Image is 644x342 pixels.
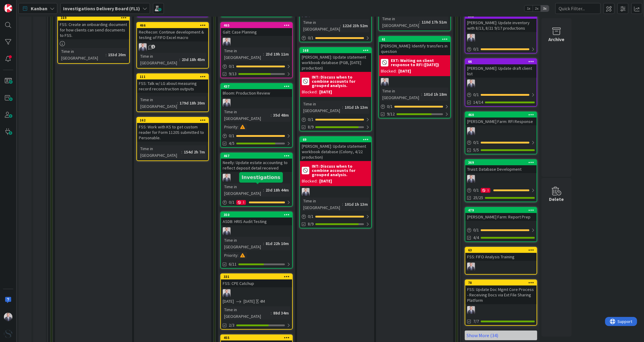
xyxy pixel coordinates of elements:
span: 9/13 [229,71,237,77]
img: JC [467,175,475,183]
div: 4M [260,298,265,305]
div: RecRecon: Continue development & testing of FIFO Excel macro [137,28,208,41]
div: Time in [GEOGRAPHIC_DATA] [223,47,263,61]
span: : [271,112,272,118]
div: JC [300,188,371,196]
div: 69 [300,137,371,142]
div: 168 [303,48,371,53]
a: 369Truist: Database DevelopmentJC0/1125/25 [465,159,537,202]
div: 0/1 [465,139,537,146]
div: JC [465,127,537,135]
span: Kanban [31,5,47,12]
a: 66[PERSON_NAME]: Update draft client listJC0/114/14 [465,58,537,107]
div: 331 [221,274,292,279]
div: 1 [481,188,490,193]
span: 0 / 1 [229,133,234,139]
div: JC [465,175,537,183]
div: Time in [GEOGRAPHIC_DATA] [302,198,342,211]
div: 111FSS: Talk w/ LG about measuring record reconstruction outputs [137,74,208,93]
div: 63FSS: FIFO Analysis Training [465,247,537,261]
div: 122d 23h 52m [341,22,369,29]
div: 350ASDB: HRIS Audit Testing [221,212,292,225]
div: 0/1 [465,45,537,53]
a: 479[PERSON_NAME] Farm: Report Prep0/14/4 [465,207,537,242]
span: : [340,22,341,29]
div: 111 [137,74,208,79]
span: 0 / 1 [387,103,393,110]
span: [DATE] [244,298,255,305]
div: JC [379,78,450,86]
div: 455 [224,336,292,340]
div: 66[PERSON_NAME]: Update draft client list [465,59,537,78]
img: JC [467,306,475,314]
span: 2x [533,5,541,11]
div: Time in [GEOGRAPHIC_DATA] [139,96,177,110]
span: 7/7 [473,318,479,324]
div: 331FSS: CPE Catchup [221,274,292,287]
div: JC [137,43,208,51]
div: FSS: CPE Catchup [221,279,292,287]
b: INT: Discuss when to combine accounts for grouped analysis. [312,75,369,88]
div: JC [221,227,292,235]
div: 0/1 [300,34,371,42]
div: Time in [GEOGRAPHIC_DATA] [223,108,271,122]
div: 169 [61,16,129,20]
span: 0 / 1 [229,63,234,69]
span: 9/12 [387,111,395,117]
div: [PERSON_NAME]: Update draft client list [465,64,537,78]
div: 437 [224,84,292,89]
img: JC [467,263,475,270]
div: JC [465,306,537,314]
img: avatar [4,330,12,338]
div: Time in [GEOGRAPHIC_DATA] [223,306,271,320]
div: Priority [223,124,238,130]
div: 35d 48m [272,112,290,118]
div: 23d 18h 45m [180,56,206,63]
span: 0 / 1 [473,92,479,98]
div: 460 [465,112,537,118]
input: Quick Filter... [555,3,601,14]
span: : [419,19,420,25]
b: EXT: Waiting on client response to RFI ([DATE]) [391,58,448,67]
div: 23d 19h 11m [264,51,290,57]
span: : [421,91,422,98]
a: 168[PERSON_NAME]: Update statement workbook database (PGB, [DATE] production)INT: Discuss when to... [299,47,372,131]
div: ASDB: HRIS Audit Testing [221,218,292,225]
img: JC [467,127,475,135]
div: 437Bloom: Production Review [221,84,292,97]
div: 154d 2h 7m [182,149,206,155]
div: FSS: Create an onboarding document for how clients can send documents to FSS. [58,21,129,39]
div: Blocked: [302,89,317,95]
div: 466RecRecon: Continue development & testing of FIFO Excel macro [137,23,208,41]
div: 61 [379,37,450,42]
span: : [271,310,272,316]
span: 0 / 1 [308,116,314,123]
div: 0/1 [300,213,371,220]
span: 5/5 [473,147,479,153]
span: : [342,104,343,111]
div: 69 [303,137,371,142]
span: : [263,240,264,247]
div: 168[PERSON_NAME]: Update statement workbook database (PGB, [DATE] production) [300,48,371,72]
div: 179d 18h 20m [178,100,206,106]
div: 101d 1h 13m [343,104,369,111]
div: 369 [468,160,537,165]
div: 66 [465,59,537,64]
div: 466 [137,23,208,28]
div: 460[PERSON_NAME] Farm: RFI Response [465,112,537,125]
span: 0 / 1 [308,213,314,220]
img: JC [381,78,389,86]
span: : [238,252,238,259]
span: 0 / 1 [473,187,479,193]
h5: Investigations [242,174,281,180]
div: [DATE] [398,68,411,74]
div: 369 [465,160,537,165]
div: 63 [465,247,537,253]
a: 467Neelly: Update estate accounting to reflect deposit detail receivedJCTime in [GEOGRAPHIC_DATA]... [220,153,293,207]
div: Bloom: Production Review [221,89,292,97]
div: 101d 1h 13m [343,201,369,208]
div: 88d 34m [272,310,290,316]
span: : [181,149,182,155]
a: 465Galt: Case PlanningJCTime in [GEOGRAPHIC_DATA]:23d 19h 11m0/19/13 [220,22,293,78]
span: 1 [151,45,155,49]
